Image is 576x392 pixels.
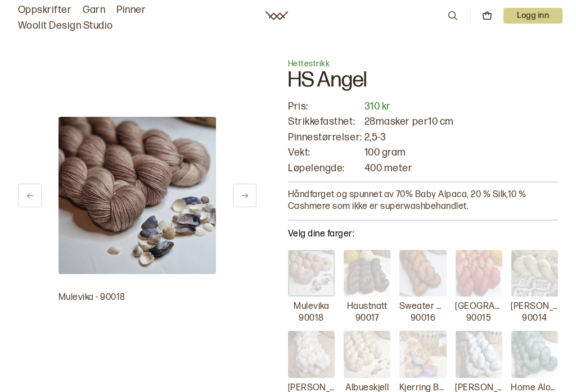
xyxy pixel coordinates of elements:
[503,8,562,24] p: Logg inn
[288,70,558,100] h1: HS Angel
[288,146,362,159] p: Vekt:
[364,162,558,175] p: 400 meter
[347,301,388,313] p: Haustnatt
[511,301,558,313] p: [PERSON_NAME]
[364,115,558,128] p: 28 masker per 10 cm
[511,331,558,377] img: Home Alone
[411,313,435,325] p: 90016
[344,331,390,377] img: Albueskjell
[288,227,558,241] p: Velg dine farger:
[466,313,491,325] p: 90015
[456,331,502,377] img: Ellen
[503,8,562,24] button: User dropdown
[288,331,335,377] img: Kari
[344,250,390,297] img: Haustnatt
[288,162,362,175] p: Løpelengde:
[18,2,71,18] a: Oppskrifter
[364,131,558,144] p: 2,5 - 3
[455,301,502,313] p: [GEOGRAPHIC_DATA]
[511,250,558,297] img: Olivia
[58,292,216,304] p: Mulevika - 90018
[18,18,113,34] a: Woolit Design Studio
[399,301,447,313] p: Sweater Weather
[364,146,558,159] p: 100 gram
[288,59,330,69] span: Hettestrikk
[288,250,335,297] img: Mulevika
[399,331,446,377] img: Kjerring Bråte
[299,313,323,325] p: 90018
[294,301,329,313] p: Mulevika
[116,2,146,18] a: Pinner
[288,131,362,144] p: Pinnestørrelser:
[288,189,558,213] p: Håndfarget og spunnet av 70% Baby Alpaca, 20 % Silk,10 % Cashmere som ikke er superwashbehandlet.
[522,313,547,325] p: 90014
[456,250,502,297] img: Elm Street
[265,11,288,20] a: Woolit
[399,250,446,297] img: Sweater Weather
[288,115,362,128] p: Strikkefasthet:
[83,2,105,18] a: Garn
[364,100,558,113] p: 310 kr
[355,313,379,325] p: 90017
[288,100,362,113] p: Pris:
[58,117,216,274] img: Bilde av garn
